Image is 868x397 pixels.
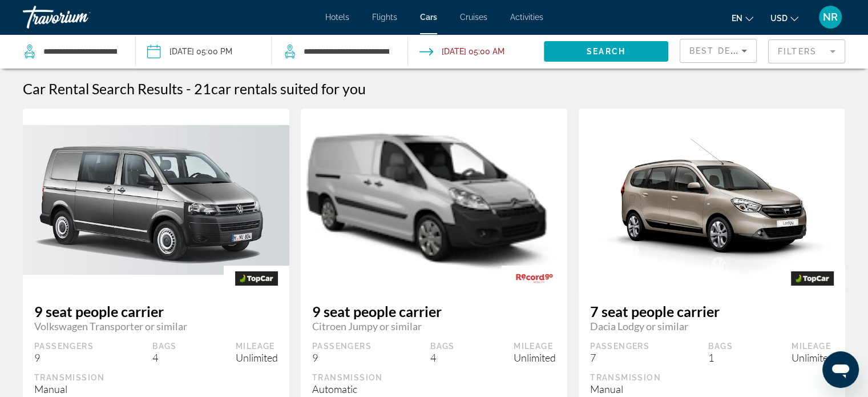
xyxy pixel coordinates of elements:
div: 7 [590,351,649,364]
a: Cruises [460,13,487,22]
a: Flights [372,13,397,22]
div: Passengers [590,341,649,351]
button: Change currency [770,10,798,26]
mat-select: Sort by [689,44,747,58]
div: Mileage [514,341,556,351]
div: Unlimited [514,351,556,364]
div: Unlimited [236,351,278,364]
div: 9 [34,351,94,364]
span: Search [587,47,625,56]
span: 7 seat people carrier [590,303,834,320]
span: Best Deals [689,46,749,55]
div: Bags [152,341,177,351]
div: 1 [708,351,733,364]
button: Change language [732,10,753,26]
h1: Car Rental Search Results [23,80,183,97]
div: 9 [312,351,372,364]
div: Bags [430,341,455,351]
img: primary.png [23,125,289,275]
div: Passengers [34,341,94,351]
div: Bags [708,341,733,351]
a: Activities [510,13,543,22]
div: Manual [34,383,278,395]
span: en [732,14,742,23]
div: 4 [430,351,455,364]
span: USD [770,14,788,23]
span: car rentals suited for you [211,80,366,97]
img: TOPCAR [780,266,845,291]
iframe: Кнопка запуска окна обмена сообщениями [822,351,859,388]
button: Filter [768,39,845,64]
div: Transmission [312,372,556,383]
img: RECORD [502,266,567,291]
div: Mileage [792,341,834,351]
div: Automatic [312,383,556,395]
span: Volkswagen Transporter or similar [34,320,278,332]
div: Transmission [34,372,278,383]
button: Drop-off date: Oct 12, 2025 05:00 AM [419,34,504,69]
img: primary.png [579,111,845,288]
div: 4 [152,351,177,364]
img: primary.png [301,125,567,275]
img: TOPCAR [224,266,289,291]
span: Citroen Jumpy or similar [312,320,556,332]
span: 9 seat people carrier [312,303,556,320]
div: Mileage [236,341,278,351]
button: Pickup date: Oct 08, 2025 05:00 PM [147,34,232,69]
span: - [186,80,191,97]
a: Travorium [23,2,137,32]
div: Manual [590,383,834,395]
a: Cars [420,13,437,22]
span: 9 seat people carrier [34,303,278,320]
span: Dacia Lodgy or similar [590,320,834,332]
span: NR [823,11,838,23]
div: Transmission [590,372,834,383]
h2: 21 [194,80,366,97]
a: Hotels [325,13,349,22]
div: Passengers [312,341,372,351]
div: Unlimited [792,351,834,364]
button: User Menu [815,5,845,29]
button: Search [544,41,668,62]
